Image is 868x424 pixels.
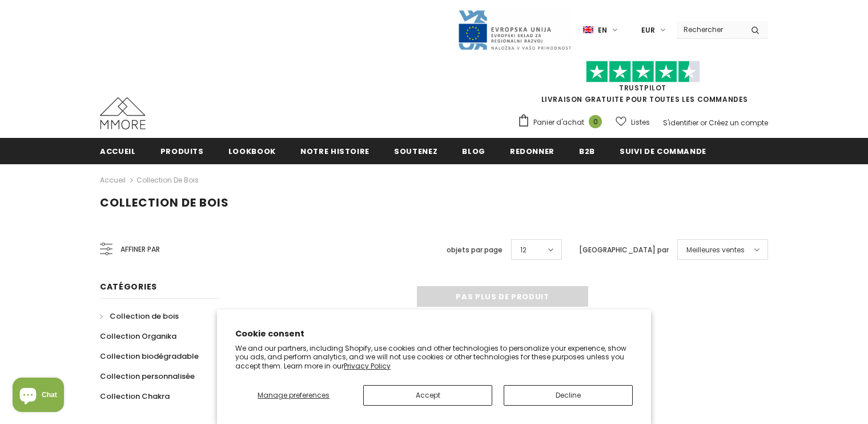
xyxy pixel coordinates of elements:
[520,244,527,256] span: 12
[363,385,492,406] button: Accept
[700,118,707,128] span: or
[258,390,329,400] span: Manage preferences
[394,138,437,164] a: soutenez
[663,118,698,128] a: S'identifier
[100,306,179,326] a: Collection de bois
[228,146,276,157] span: Lookbook
[110,311,179,322] span: Collection de bois
[583,25,593,35] img: i-lang-1.png
[677,21,742,38] input: Search Site
[160,146,204,157] span: Produits
[533,117,584,128] span: Panier d'achat
[100,97,146,129] img: Cas MMORE
[100,173,126,187] a: Accueil
[100,281,157,292] span: Catégories
[579,138,595,164] a: B2B
[598,25,607,36] span: en
[100,195,229,211] span: Collection de bois
[120,243,160,256] span: Affiner par
[235,344,633,371] p: We and our partners, including Shopify, use cookies and other technologies to personalize your ex...
[344,361,391,371] a: Privacy Policy
[447,244,503,256] label: objets par page
[100,366,195,386] a: Collection personnalisée
[620,146,706,157] span: Suivi de commande
[620,138,706,164] a: Suivi de commande
[579,244,669,256] label: [GEOGRAPHIC_DATA] par
[510,146,554,157] span: Redonner
[394,146,437,157] span: soutenez
[517,114,608,131] a: Panier d'achat 0
[160,138,204,164] a: Produits
[457,25,572,34] a: Javni Razpis
[579,146,595,157] span: B2B
[100,346,199,366] a: Collection biodégradable
[100,351,199,362] span: Collection biodégradable
[619,83,666,93] a: TrustPilot
[100,386,170,406] a: Collection Chakra
[517,66,768,104] span: LIVRAISON GRATUITE POUR TOUTES LES COMMANDES
[589,115,602,128] span: 0
[100,138,136,164] a: Accueil
[100,371,195,382] span: Collection personnalisée
[235,328,633,340] h2: Cookie consent
[100,326,176,346] a: Collection Organika
[300,146,369,157] span: Notre histoire
[136,175,199,185] a: Collection de bois
[616,112,650,132] a: Listes
[300,138,369,164] a: Notre histoire
[100,391,170,402] span: Collection Chakra
[709,118,768,128] a: Créez un compte
[457,9,572,51] img: Javni Razpis
[686,244,745,256] span: Meilleures ventes
[100,146,136,157] span: Accueil
[631,117,650,128] span: Listes
[228,138,276,164] a: Lookbook
[100,331,176,342] span: Collection Organika
[235,385,352,406] button: Manage preferences
[504,385,633,406] button: Decline
[510,138,554,164] a: Redonner
[641,25,655,36] span: EUR
[9,378,67,415] inbox-online-store-chat: Shopify online store chat
[586,61,700,83] img: Faites confiance aux étoiles pilotes
[462,146,485,157] span: Blog
[462,138,485,164] a: Blog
